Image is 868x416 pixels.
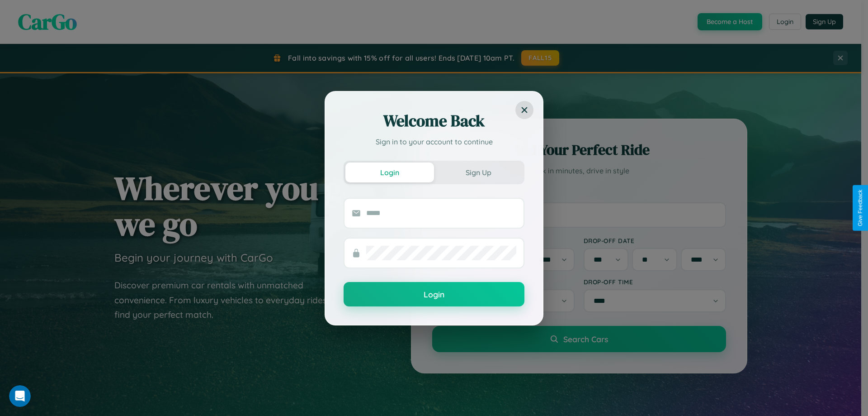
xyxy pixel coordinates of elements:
[344,110,524,132] h2: Welcome Back
[344,136,524,147] p: Sign in to your account to continue
[344,282,524,306] button: Login
[857,190,863,226] div: Give Feedback
[434,163,523,182] button: Sign Up
[9,385,31,407] iframe: Intercom live chat
[345,163,434,182] button: Login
